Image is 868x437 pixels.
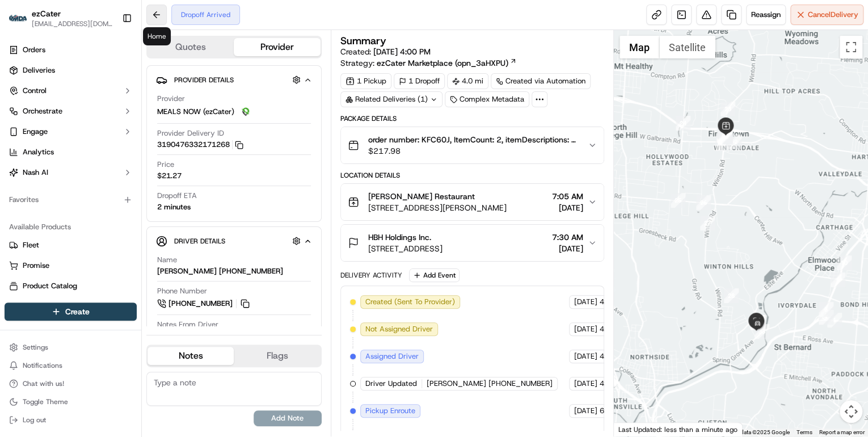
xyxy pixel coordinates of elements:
button: Start new chat [193,112,207,125]
span: Orders [23,45,45,55]
button: [PERSON_NAME] Restaurant[STREET_ADDRESS][PERSON_NAME]7:05 AM[DATE] [341,184,604,220]
span: Pylon [113,192,137,201]
button: Quotes [148,38,234,56]
span: Orchestrate [23,106,62,116]
span: Reassign [751,10,781,20]
span: API Documentation [107,165,182,176]
span: order number: KFC60J, ItemCount: 2, itemDescriptions: 2 Country Breakfast [368,134,579,145]
a: [PHONE_NUMBER] [157,297,251,310]
span: Provider Details [174,75,234,85]
button: Flags [234,347,320,365]
span: Dropoff ETA [157,191,197,201]
div: [PERSON_NAME] [PHONE_NUMBER] [157,266,283,276]
span: [DATE] 4:00 PM [373,47,431,57]
button: Orchestrate [5,102,137,120]
div: Favorites [5,191,137,209]
span: Chat with us! [23,379,64,388]
span: 6:40 AM EDT [600,406,644,416]
span: Not Assigned Driver [365,324,433,334]
div: We're available if you need us! [39,120,144,129]
button: Reassign [746,5,786,25]
div: 4.0 mi [447,73,488,89]
img: Nash [11,11,34,34]
button: Promise [5,257,137,275]
span: Pickup Enroute [365,406,415,416]
span: Nash AI [23,167,48,178]
a: 💻API Documentation [91,160,187,180]
span: Knowledge Base [23,165,87,176]
span: Created (Sent To Provider) [365,297,455,307]
span: 4:30 PM EDT [600,379,643,389]
span: [DATE] [574,379,597,389]
button: Notifications [5,358,137,373]
div: 26 [696,195,711,210]
span: Driver Details [174,237,225,246]
div: Related Deliveries (1) [340,91,443,107]
img: ezCater [9,15,27,22]
a: Analytics [5,143,137,161]
span: [EMAIL_ADDRESS][DOMAIN_NAME] [32,19,113,28]
div: 22 [718,129,732,144]
button: Fleet [5,236,137,254]
span: [DATE] [552,202,583,213]
div: Package Details [340,114,604,123]
span: Cancel Delivery [808,10,858,20]
a: 📗Knowledge Base [7,160,91,180]
div: 13 [715,136,730,150]
span: Notifications [23,361,62,370]
button: Chat with us! [5,376,137,392]
div: Delivery Activity [340,271,402,280]
span: ezCater [32,8,61,19]
div: 12 [727,135,741,149]
span: [STREET_ADDRESS] [368,243,443,254]
div: 9 [831,272,845,287]
a: Orders [5,41,137,59]
p: Welcome 👋 [11,45,207,64]
button: Toggle Theme [5,394,137,410]
span: Name [157,255,177,265]
span: 7:05 AM [552,191,583,202]
span: ezCater Marketplace (opn_3aHXPU) [377,57,508,69]
button: Map camera controls [840,400,862,423]
a: Terms (opens in new tab) [797,429,812,435]
div: Available Products [5,218,137,236]
button: Engage [5,123,137,141]
span: Create [65,306,90,317]
span: [PHONE_NUMBER] [168,299,233,309]
span: 4:00 PM EDT [600,324,643,334]
a: Product Catalog [9,281,132,291]
h3: Summary [340,36,386,46]
span: Created: [340,46,431,57]
a: Created via Automation [491,73,591,89]
button: Driver Details [156,232,312,250]
span: [DATE] [574,406,597,416]
span: Fleet [23,240,39,250]
span: 4:30 PM EDT [600,351,643,362]
span: [DATE] [574,351,597,362]
a: ezCater Marketplace (opn_3aHXPU) [377,57,517,69]
div: Location Details [340,171,604,180]
a: Fleet [9,240,132,250]
button: Show street map [620,36,659,58]
span: $21.27 [157,171,182,181]
button: Nash AI [5,163,137,182]
span: Price [157,159,174,170]
div: 1 Pickup [340,73,391,89]
span: Product Catalog [23,281,77,291]
div: 10 [837,255,852,270]
span: Log out [23,415,46,425]
span: Deliveries [23,65,55,75]
span: [PERSON_NAME] Restaurant [368,191,475,202]
span: Analytics [23,147,54,157]
span: Toggle Theme [23,397,68,406]
div: 25 [671,193,685,208]
span: Promise [23,260,49,271]
span: [PERSON_NAME] [PHONE_NUMBER] [427,379,553,389]
div: 23 [720,102,735,116]
div: 28 [724,288,739,303]
div: 8 [819,302,833,317]
div: 📗 [11,166,20,175]
a: Report a map error [819,429,865,435]
img: Google [617,422,654,436]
